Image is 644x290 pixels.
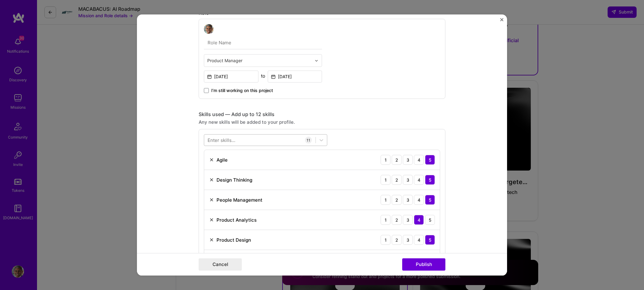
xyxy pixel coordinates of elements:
[403,175,413,185] div: 3
[381,175,390,185] div: 1
[204,36,322,49] input: Role Name
[315,59,318,62] img: drop icon
[199,111,445,118] div: Skills used — Add up to 12 skills
[199,10,445,16] div: Role
[209,177,214,182] img: Remove
[414,195,424,205] div: 4
[425,175,435,185] div: 5
[425,215,435,225] div: 5
[414,175,424,185] div: 4
[392,195,402,205] div: 2
[261,73,265,79] div: to
[217,157,228,163] div: Agile
[268,70,322,83] input: Date
[381,235,390,245] div: 1
[305,137,312,143] div: 11
[392,215,402,225] div: 2
[402,258,445,271] button: Publish
[217,237,251,243] div: Product Design
[381,155,390,165] div: 1
[403,215,413,225] div: 3
[217,197,262,203] div: People Management
[211,87,273,94] span: I’m still working on this project
[199,119,445,125] div: Any new skills will be added to your profile.
[403,155,413,165] div: 3
[204,70,258,83] input: Date
[392,155,402,165] div: 2
[209,157,214,162] img: Remove
[425,155,435,165] div: 5
[414,215,424,225] div: 4
[381,195,390,205] div: 1
[425,195,435,205] div: 5
[392,235,402,245] div: 2
[209,197,214,202] img: Remove
[414,155,424,165] div: 4
[217,217,257,223] div: Product Analytics
[208,137,235,143] div: Enter skills...
[403,195,413,205] div: 3
[392,175,402,185] div: 2
[209,237,214,242] img: Remove
[500,18,503,25] button: Close
[381,215,390,225] div: 1
[199,258,242,271] button: Cancel
[414,235,424,245] div: 4
[425,235,435,245] div: 5
[209,217,214,222] img: Remove
[403,235,413,245] div: 3
[217,177,252,183] div: Design Thinking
